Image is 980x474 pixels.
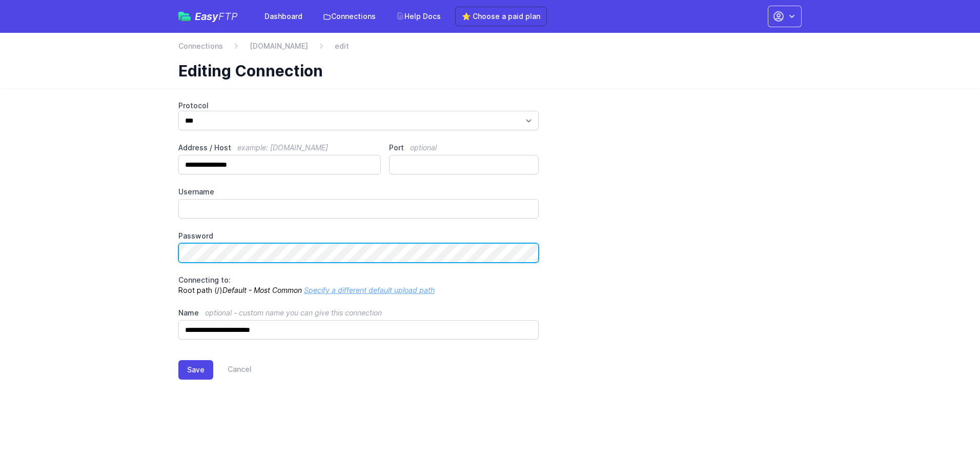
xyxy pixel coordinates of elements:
[178,41,802,57] nav: Breadcrumb
[178,275,539,295] p: Root path (/)
[195,11,238,22] span: Easy
[178,360,213,380] button: Save
[178,231,539,241] label: Password
[178,11,238,22] a: EasyFTP
[335,41,349,51] span: edit
[304,286,435,294] a: Specify a different default upload path
[389,143,539,153] label: Port
[317,7,382,26] a: Connections
[237,143,328,152] span: example: [DOMAIN_NAME]
[410,143,437,152] span: optional
[213,360,252,380] a: Cancel
[258,7,309,26] a: Dashboard
[390,7,447,26] a: Help Docs
[178,308,539,318] label: Name
[178,12,191,21] img: easyftp_logo.png
[455,7,547,26] a: ⭐ Choose a paid plan
[178,187,539,197] label: Username
[205,308,382,317] span: optional - custom name you can give this connection
[222,286,302,294] i: Default - Most Common
[218,10,238,23] span: FTP
[178,41,223,51] a: Connections
[178,101,539,111] label: Protocol
[250,41,308,51] a: [DOMAIN_NAME]
[178,143,381,153] label: Address / Host
[178,62,793,80] h1: Editing Connection
[178,275,231,284] span: Connecting to:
